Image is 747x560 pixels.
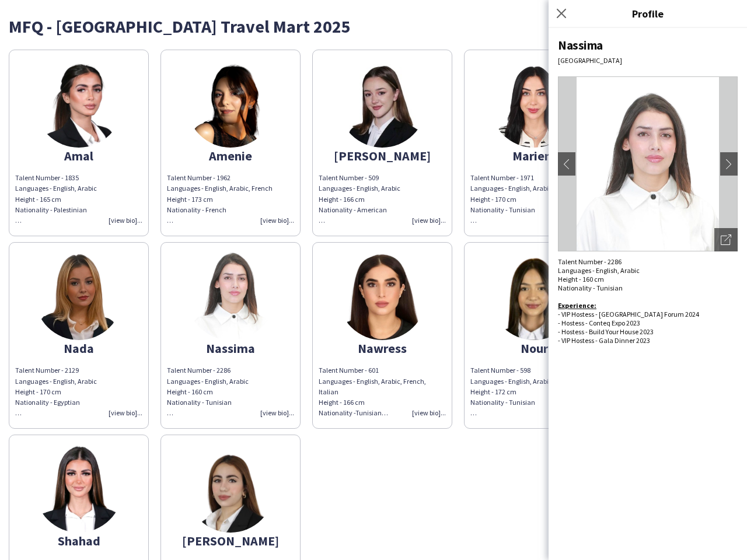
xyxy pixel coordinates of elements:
[167,184,273,192] span: Languages - English, Arabic, French
[549,6,747,21] h3: Profile
[558,318,738,327] div: - Hostess - Conteq Expo 2023
[319,343,446,353] div: Nawress
[558,76,738,251] img: Crew avatar or photo
[338,253,426,340] img: thumb-0b0a4517-2be3-415a-a8cd-aac60e329b3a.png
[319,366,426,417] span: Talent Number - 601 Languages - English, Arabic, French, Italian Height - 166 cm Nationality -
[558,336,738,345] div: - VIP Hostess - Gala Dinner 2023
[470,376,598,419] div: Languages - English, Arabic
[15,535,142,546] div: Shahad
[9,17,738,35] div: MFQ - [GEOGRAPHIC_DATA] Travel Mart 2025
[470,387,598,419] div: Height - 172 cm Nationality - Tunisian
[35,445,123,533] img: thumb-22a80c24-cb5f-4040-b33a-0770626b616f.png
[15,150,142,161] div: Amal
[15,184,97,225] span: Languages - English, Arabic Height - 165 cm Nationality - Palestinian
[319,173,400,225] span: Talent Number - 509 Languages - English, Arabic Height - 166 cm Nationality - American
[167,150,294,161] div: Amenie
[167,535,294,546] div: [PERSON_NAME]
[558,301,596,310] b: Experience:
[714,228,738,251] div: Open photos pop-in
[15,366,97,417] span: Talent Number - 2129 Languages - English, Arabic Height - 170 cm Nationality - Egyptian
[167,173,231,182] span: Talent Number - 1962
[319,150,446,161] div: [PERSON_NAME]
[470,343,598,353] div: Nour
[470,150,598,161] div: Mariem
[187,445,274,533] img: thumb-2e0034d6-7930-4ae6-860d-e19d2d874555.png
[187,253,274,340] img: thumb-7d03bddd-c3aa-4bde-8cdb-39b64b840995.png
[35,60,123,148] img: thumb-81ff8e59-e6e2-4059-b349-0c4ea833cf59.png
[167,343,294,353] div: Nassima
[470,366,530,374] span: Talent Number - 598
[490,60,578,148] img: thumb-4c95e7ae-0fdf-44ac-8d60-b62309d66edf.png
[470,173,552,225] span: Talent Number - 1971 Languages - English, Arabic Height - 170 cm Nationality - Tunisian
[187,60,274,148] img: thumb-4ca95fa5-4d3e-4c2c-b4ce-8e0bcb13b1c7.png
[490,253,578,340] img: thumb-33402f92-3f0a-48ee-9b6d-2e0525ee7c28.png
[167,205,226,214] span: Nationality - French
[558,327,738,336] div: - Hostess - Build Your House 2023
[338,60,426,148] img: thumb-6635f156c0799.jpeg
[558,257,640,292] span: Talent Number - 2286 Languages - English, Arabic Height - 160 cm Nationality - Tunisian
[355,408,388,417] span: Tunisian
[15,173,79,182] span: Talent Number - 1835
[35,253,123,340] img: thumb-127a73c4-72f8-4817-ad31-6bea1b145d02.png
[558,56,738,65] div: [GEOGRAPHIC_DATA]
[558,310,738,318] div: - VIP Hostess - [GEOGRAPHIC_DATA] Forum 2024
[15,343,142,353] div: Nada
[558,37,738,53] div: Nassima
[167,195,213,204] span: Height - 173 cm
[167,366,249,417] span: Talent Number - 2286 Languages - English, Arabic Height - 160 cm Nationality - Tunisian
